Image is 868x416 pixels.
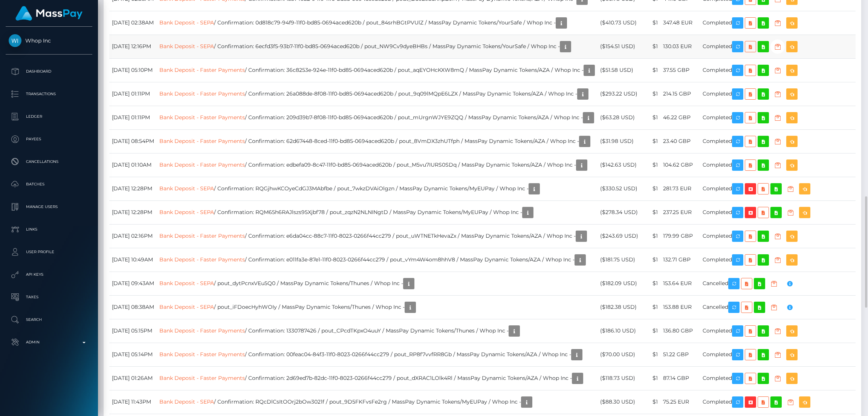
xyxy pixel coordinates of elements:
td: ($142.63 USD) [598,153,641,177]
td: $1 [641,366,660,390]
p: Manage Users [9,201,89,213]
a: Payees [6,130,92,149]
a: Ledger [6,107,92,126]
p: Batches [9,179,89,190]
td: [DATE] 12:28PM [109,200,157,224]
td: ($182.09 USD) [598,272,641,295]
td: 214.15 GBP [660,82,700,106]
a: Bank Deposit - Faster Payments [159,351,245,358]
td: ($181.75 USD) [598,248,641,272]
td: [DATE] 08:38AM [109,295,157,319]
p: User Profile [9,246,89,258]
td: / Confirmation: 00feac04-84f3-11f0-8023-0266f44cc279 / pout_RP8f7vvfRR8Gb / MassPay Dynamic Token... [157,343,598,366]
td: Completed [700,82,856,106]
td: ($154.51 USD) [598,35,641,58]
a: Bank Deposit - SEPA [159,185,214,192]
td: $1 [641,129,660,153]
a: Taxes [6,288,92,307]
td: ($51.58 USD) [598,58,641,82]
td: / Confirmation: 2d69ed7b-82dc-11f0-8023-0266f44cc279 / pout_dXRAC1LOlk4Rl / MassPay Dynamic Token... [157,366,598,390]
td: 347.48 EUR [660,11,700,35]
a: Bank Deposit - Faster Payments [159,327,245,334]
td: / Confirmation: RQGjhwKCOyeCdGJ3MAbfbe / pout_7wkzDVAiOlgzn / MassPay Dynamic Tokens/MyEUPay / Wh... [157,177,598,200]
td: Completed [700,200,856,224]
p: Cancellations [9,156,89,167]
td: [DATE] 05:14PM [109,343,157,366]
td: ($182.38 USD) [598,295,641,319]
td: ($31.98 USD) [598,129,641,153]
p: Ledger [9,111,89,122]
a: Bank Deposit - Faster Payments [159,67,245,73]
td: Completed [700,177,856,200]
td: Completed [700,106,856,129]
a: Links [6,220,92,239]
td: [DATE] 11:43PM [109,390,157,414]
td: [DATE] 09:43AM [109,272,157,295]
td: [DATE] 05:10PM [109,58,157,82]
a: Bank Deposit - SEPA [159,209,214,216]
td: $1 [641,106,660,129]
td: $1 [641,200,660,224]
td: 136.80 GBP [660,319,700,343]
td: [DATE] 01:26AM [109,366,157,390]
a: Bank Deposit - Faster Payments [159,138,245,144]
td: [DATE] 12:28PM [109,177,157,200]
td: ($63.28 USD) [598,106,641,129]
td: 153.88 EUR [660,295,700,319]
td: / Confirmation: edbefa09-8c47-11f0-bd85-0694aced620b / pout_M5vu7IURS0SDq / MassPay Dynamic Token... [157,153,598,177]
td: $1 [641,319,660,343]
p: API Keys [9,269,89,280]
td: $1 [641,224,660,248]
a: User Profile [6,243,92,261]
a: Transactions [6,85,92,103]
a: Bank Deposit - Faster Payments [159,161,245,168]
td: [DATE] 12:16PM [109,35,157,58]
td: Completed [700,153,856,177]
img: Whop Inc [9,34,21,47]
td: $1 [641,390,660,414]
td: / pout_dytPcnxVEu5Q0 / MassPay Dynamic Tokens/Thunes / Whop Inc - [157,272,598,295]
p: Transactions [9,88,89,100]
td: 237.25 EUR [660,200,700,224]
td: ($293.22 USD) [598,82,641,106]
td: 46.22 GBP [660,106,700,129]
td: ($278.34 USD) [598,200,641,224]
a: Bank Deposit - Faster Payments [159,90,245,97]
td: [DATE] 05:15PM [109,319,157,343]
td: / Confirmation: 36c8253e-924e-11f0-bd85-0694aced620b / pout_aqEYOHcKXW8mQ / MassPay Dynamic Token... [157,58,598,82]
td: $1 [641,295,660,319]
p: Dashboard [9,66,89,77]
td: $1 [641,248,660,272]
td: Completed [700,224,856,248]
td: ($118.73 USD) [598,366,641,390]
td: Completed [700,343,856,366]
td: 179.99 GBP [660,224,700,248]
td: 75.25 EUR [660,390,700,414]
td: 87.14 GBP [660,366,700,390]
td: [DATE] 01:11PM [109,82,157,106]
td: Completed [700,319,856,343]
td: ($410.73 USD) [598,11,641,35]
td: ($330.52 USD) [598,177,641,200]
td: $1 [641,343,660,366]
td: 132.71 GBP [660,248,700,272]
td: / Confirmation: 0d818c79-94f9-11f0-bd85-0694aced620b / pout_84srhBGtPVUlZ / MassPay Dynamic Token... [157,11,598,35]
td: $1 [641,11,660,35]
a: Bank Deposit - SEPA [159,398,214,405]
td: / Confirmation: 209d39b7-8f08-11f0-bd85-0694aced620b / pout_mUrgnWJYE9ZQQ / MassPay Dynamic Token... [157,106,598,129]
td: / Confirmation: 62d67448-8ced-11f0-bd85-0694aced620b / pout_8VmDX3zhUTfph / MassPay Dynamic Token... [157,129,598,153]
a: Search [6,310,92,329]
p: Payees [9,134,89,145]
td: $1 [641,58,660,82]
td: [DATE] 01:11PM [109,106,157,129]
a: Batches [6,175,92,194]
a: Bank Deposit - Faster Payments [159,114,245,121]
td: $1 [641,272,660,295]
td: $1 [641,82,660,106]
td: $1 [641,35,660,58]
td: / Confirmation: e6da04cc-88c7-11f0-8023-0266f44cc279 / pout_uWTNETkHevaZx / MassPay Dynamic Token... [157,224,598,248]
img: MassPay Logo [15,6,83,21]
a: Cancellations [6,152,92,171]
td: [DATE] 02:16PM [109,224,157,248]
td: ($186.10 USD) [598,319,641,343]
